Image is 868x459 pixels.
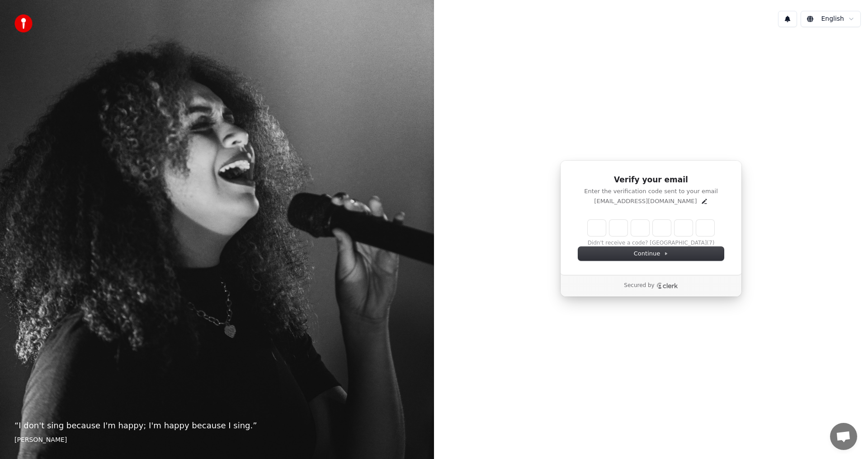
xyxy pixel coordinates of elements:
p: [EMAIL_ADDRESS][DOMAIN_NAME] [594,197,697,205]
p: Enter the verification code sent to your email [578,187,724,195]
button: Edit [701,198,708,205]
input: Enter verification code [588,220,714,236]
p: “ I don't sing because I'm happy; I'm happy because I sing. ” [14,419,420,432]
a: Clerk logo [656,283,678,289]
footer: [PERSON_NAME] [14,436,420,445]
p: Secured by [624,282,654,289]
img: youka [14,14,33,32]
h1: Verify your email [578,175,724,185]
span: Continue [634,250,668,258]
button: Continue [578,247,724,260]
div: Open chat [830,423,857,450]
